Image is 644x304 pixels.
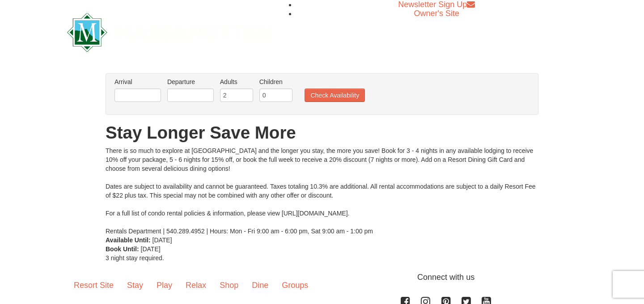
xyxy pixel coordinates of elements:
[275,271,315,299] a: Groups
[67,13,272,52] img: Massanutten Resort Logo
[220,77,253,86] label: Adults
[179,271,213,299] a: Relax
[414,9,459,18] a: Owner's Site
[259,77,292,86] label: Children
[150,271,179,299] a: Play
[67,21,272,42] a: Massanutten Resort
[106,245,139,253] strong: Book Until:
[305,89,365,102] button: Check Availability
[106,254,164,262] span: 3 night stay required.
[106,236,151,244] strong: Available Until:
[67,271,577,283] p: Connect with us
[120,271,150,299] a: Stay
[153,236,172,244] span: [DATE]
[213,271,245,299] a: Shop
[114,77,161,86] label: Arrival
[67,271,120,299] a: Resort Site
[106,146,538,236] div: There is so much to explore at [GEOGRAPHIC_DATA] and the longer you stay, the more you save! Book...
[245,271,275,299] a: Dine
[141,245,161,253] span: [DATE]
[106,124,538,142] h1: Stay Longer Save More
[167,77,214,86] label: Departure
